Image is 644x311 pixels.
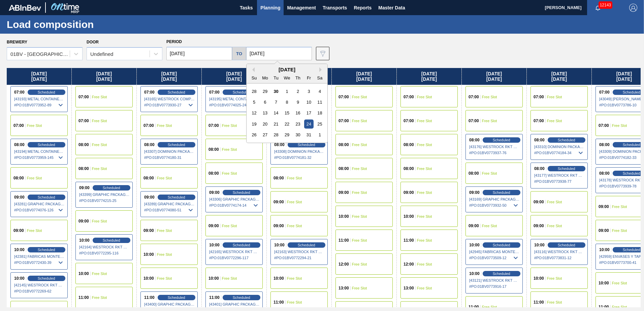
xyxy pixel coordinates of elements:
span: # PO : 01BV0774180-31 [144,153,195,162]
div: Sa [315,73,324,82]
span: 07:00 [209,90,220,94]
span: 07:00 [144,90,155,94]
span: [43165] WESTROCK COMPANY - FOLDING CAR - 0008219776 [144,97,195,101]
span: Free Slot [157,276,172,280]
span: Free Slot [92,95,107,99]
span: 10:00 [209,243,220,247]
div: Choose Thursday, October 16th, 2025 [293,108,302,117]
span: # PO : 01BV0773930-27 [144,101,195,109]
span: Free Slot [612,205,627,209]
span: 12:00 [339,262,349,266]
span: # PO : 01BV0773952-89 [14,101,65,109]
span: 12143 [599,1,612,9]
label: Brewery [7,40,27,44]
span: Free Slot [27,229,42,233]
span: Scheduled [103,186,120,190]
span: Free Slot [27,124,42,128]
span: 09:00 [209,191,220,195]
div: [DATE] [DATE] [527,68,591,85]
span: Scheduled [493,272,510,276]
span: [43400] GRAPHIC PACKAGING INTERNATIONA - 0008221069 [144,302,195,306]
span: Scheduled [38,248,55,252]
div: Choose Saturday, October 4th, 2025 [315,87,324,96]
span: 09:00 [534,200,544,204]
div: Th [293,73,302,82]
span: 09:00 [143,229,154,233]
img: icon-filter-gray [319,49,327,58]
span: 07:00 [534,95,544,99]
span: 09:00 [144,195,155,199]
span: # PO : 01BV0773831-12 [534,254,585,262]
span: 12:00 [404,262,414,266]
span: Free Slot [92,296,107,300]
span: Scheduled [623,90,640,94]
span: [43306] GRAPHIC PACKAGING INTERNATIONA - 0008221069 [209,197,260,201]
span: Scheduled [233,90,250,94]
span: # PO : 01BV0772430-39 [14,258,65,267]
span: 10:00 [469,243,480,247]
span: Transports [323,4,347,12]
span: 09:00 [14,195,25,199]
span: Scheduled [38,276,55,280]
span: Planning [260,4,280,12]
span: Free Slot [287,200,302,204]
span: 07:00 [14,90,25,94]
span: Free Slot [417,262,432,266]
span: Free Slot [612,229,627,233]
span: [43169] GRAPHIC PACKAGING INTERNATIONA - 0008221069 [469,197,520,201]
span: Free Slot [287,176,302,180]
span: Free Slot [417,119,432,123]
span: Free Slot [547,119,562,123]
span: Free Slot [482,119,497,123]
span: 07:00 [78,95,89,99]
span: 07:00 [404,95,414,99]
div: [DATE] [DATE] [397,68,461,85]
span: Scheduled [558,167,575,171]
span: 07:00 [469,119,479,123]
div: Fr [304,73,313,82]
span: # PO : 01BV0774174-14 [209,201,260,209]
span: 08:00 [339,143,349,147]
span: 08:00 [143,176,154,180]
button: Previous Month [250,67,255,72]
span: # PO : 01BV0773938-77 [534,177,585,185]
span: Free Slot [482,95,497,99]
div: Su [250,73,259,82]
span: 08:00 [13,176,24,180]
span: Free Slot [417,167,432,171]
span: Scheduled [298,143,315,147]
span: 08:00 [273,176,284,180]
span: 10:00 [208,276,219,280]
span: Free Slot [417,214,432,218]
span: Free Slot [157,124,172,128]
span: 10:00 [78,272,89,276]
span: Free Slot [287,300,302,304]
div: Choose Thursday, October 30th, 2025 [293,130,302,139]
span: 11:00 [534,300,544,304]
span: [42381] FABRICAS MONTERREY S A DE C V - 0008233086 [14,254,65,258]
span: Free Slot [417,238,432,242]
span: # PO : 01BV0774184-34 [534,149,585,157]
span: [43307] DOMINION PACKAGING, INC. - 0008325026 [144,149,195,153]
span: 07:00 [78,119,89,123]
span: Period [166,39,182,44]
span: 08:00 [208,171,219,175]
span: Scheduled [103,238,120,242]
span: # PO : 01BV0773959-145 [14,153,65,162]
span: Free Slot [547,200,562,204]
span: 09:00 [208,224,219,228]
span: Free Slot [352,286,367,290]
span: Scheduled [558,138,575,142]
span: Free Slot [222,147,237,151]
span: 11:00 [273,300,284,304]
div: [DATE] [DATE] [462,68,526,85]
span: [42165] WESTROCK RKT COMPANY CORRUGATE - 0008323370 [209,250,260,254]
span: 10:00 [274,243,285,247]
div: Choose Sunday, October 19th, 2025 [250,119,259,129]
span: # PO : 01BV0773937-76 [469,149,520,157]
div: Choose Friday, October 3rd, 2025 [304,87,313,96]
span: Free Slot [482,224,497,228]
span: Free Slot [352,191,367,195]
span: Master Data [378,4,405,12]
span: 08:00 [599,143,610,147]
